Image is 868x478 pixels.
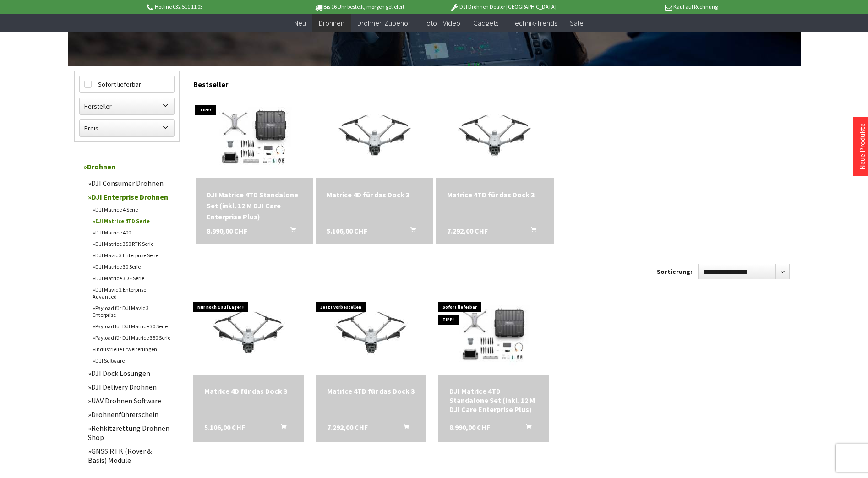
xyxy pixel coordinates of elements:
a: Neue Produkte [857,123,867,170]
p: Kauf auf Rechnung [575,1,718,12]
button: In den Warenkorb [393,423,415,435]
a: GNSS RTK (Rover & Basis) Module [83,444,175,467]
label: Sofort lieferbar [80,76,174,92]
a: DJI Matrice 4TD Standalone Set (inkl. 12 M DJI Care Enterprise Plus) 8.990,00 CHF In den Warenkorb [449,386,538,414]
button: In den Warenkorb [515,423,537,435]
img: DJI Matrice 4TD Standalone Set (inkl. 12 M DJI Care Enterprise Plus) [438,295,549,374]
a: Payload für DJI Mavic 3 Enterprise [88,302,175,320]
span: Drohnen Zubehör [357,18,410,27]
a: DJI Matrice 400 [88,227,175,238]
span: Sale [570,18,584,27]
button: In den Warenkorb [399,225,421,237]
a: DJI Mavic 2 Enterprise Advanced [88,284,175,302]
button: In den Warenkorb [279,225,301,237]
div: Matrice 4D für das Dock 3 [327,189,422,200]
span: 8.990,00 CHF [449,423,490,432]
a: Sale [563,14,590,33]
img: DJI Matrice 4TD Standalone Set (inkl. 12 M DJI Care Enterprise Plus) [197,96,311,178]
img: Matrice 4D für das Dock 3 [320,96,430,178]
a: Gadgets [467,14,505,33]
button: In den Warenkorb [520,225,542,237]
img: Matrice 4D für das Dock 3 [193,293,303,375]
img: Matrice 4TD für das Dock 3 [316,293,426,375]
a: Technik-Trends [505,14,563,33]
p: Bis 16 Uhr bestellt, morgen geliefert. [289,1,431,12]
a: DJI Consumer Drohnen [83,176,175,190]
p: DJI Drohnen Dealer [GEOGRAPHIC_DATA] [431,1,574,12]
span: 7.292,00 CHF [447,225,488,236]
span: Drohnen [319,18,344,27]
a: DJI Dock Lösungen [83,366,175,380]
label: Sortierung: [657,264,692,279]
div: Matrice 4TD für das Dock 3 [327,386,415,396]
a: UAV Drohnen Software [83,394,175,407]
span: Technik-Trends [511,18,557,27]
a: Foto + Video [417,14,467,33]
a: DJI Mavic 3 Enterprise Serie [88,250,175,261]
img: Matrice 4TD für das Dock 3 [440,96,550,178]
a: DJI Matrice 4TD Standalone Set (inkl. 12 M DJI Care Enterprise Plus) 8.990,00 CHF In den Warenkorb [207,189,302,222]
div: Matrice 4D für das Dock 3 [204,386,293,396]
span: Gadgets [473,18,498,27]
span: 5.106,00 CHF [327,225,367,236]
label: Preis [80,120,174,136]
a: Payload für DJI Matrice 30 Serie [88,320,175,332]
span: 5.106,00 CHF [204,423,245,432]
a: Neu [288,14,312,33]
a: Matrice 4TD für das Dock 3 7.292,00 CHF In den Warenkorb [447,189,543,200]
div: Bestseller [193,71,794,93]
a: DJI Matrice 350 RTK Serie [88,238,175,250]
a: DJI Delivery Drohnen [83,380,175,394]
a: Matrice 4D für das Dock 3 5.106,00 CHF In den Warenkorb [204,386,293,396]
button: In den Warenkorb [270,423,292,435]
a: Industrielle Erweiterungen [88,343,175,355]
a: Drohnen Zubehör [351,14,417,33]
label: Hersteller [80,98,174,114]
a: Payload für DJI Matrice 350 Serie [88,332,175,343]
a: DJI Matrice 30 Serie [88,261,175,272]
span: 7.292,00 CHF [327,423,368,432]
div: DJI Matrice 4TD Standalone Set (inkl. 12 M DJI Care Enterprise Plus) [449,386,538,414]
p: Hotline 032 511 11 03 [146,1,289,12]
span: 8.990,00 CHF [207,225,247,236]
a: Rehkitzrettung Drohnen Shop [83,421,175,444]
a: DJI Matrice 3D - Serie [88,272,175,284]
a: Drohnen [312,14,351,33]
a: Drohnenführerschein [83,407,175,421]
span: Neu [294,18,306,27]
a: Matrice 4TD für das Dock 3 7.292,00 CHF In den Warenkorb [327,386,415,396]
a: DJI Enterprise Drohnen [83,190,175,204]
a: DJI Software [88,355,175,366]
a: DJI Matrice 4TD Serie [88,215,175,227]
a: DJI Matrice 4 Serie [88,204,175,215]
a: Drohnen [79,158,175,176]
div: Matrice 4TD für das Dock 3 [447,189,543,200]
span: Foto + Video [423,18,460,27]
div: DJI Matrice 4TD Standalone Set (inkl. 12 M DJI Care Enterprise Plus) [207,189,302,222]
a: Matrice 4D für das Dock 3 5.106,00 CHF In den Warenkorb [327,189,422,200]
